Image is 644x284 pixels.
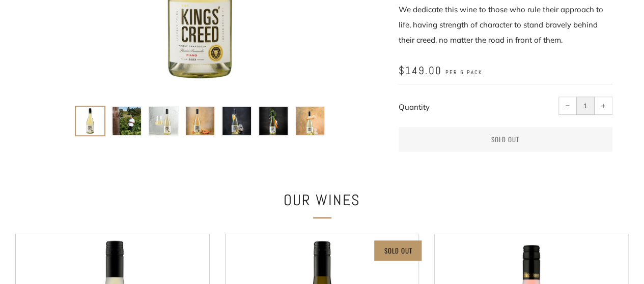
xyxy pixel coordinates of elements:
img: Load image into Gallery viewer, The Kings&#39; Creed Fleurieu Peninsula Fiano 2023 [113,107,141,135]
span: + [601,104,605,108]
h2: Our Wines [154,188,490,212]
span: per 6 pack [445,69,483,76]
img: Load image into Gallery viewer, The Kings&#39; Creed Fleurieu Peninsula Fiano 2023 [296,107,324,135]
span: − [565,104,570,108]
span: $149.00 [399,64,442,77]
img: Load image into Gallery viewer, The Kings&#39; Creed Fleurieu Peninsula Fiano 2023 [76,107,104,135]
input: quantity [576,97,595,115]
img: Load image into Gallery viewer, The Kings&#39; Creed Fleurieu Peninsula Fiano 2023 [222,107,251,135]
label: Quantity [399,102,430,112]
button: Sold Out [399,127,612,151]
span: We dedicate this wine to those who rule their approach to life, having strength of character to s... [399,5,603,45]
p: Sold Out [384,244,412,257]
span: Sold Out [491,134,519,144]
img: Load image into Gallery viewer, The Kings&#39; Creed Fleurieu Peninsula Fiano 2023 [149,107,178,135]
img: Load image into Gallery viewer, The Kings&#39; Creed Fleurieu Peninsula Fiano 2023 [259,107,288,135]
button: Load image into Gallery viewer, The Kings&#39; Creed Fleurieu Peninsula Fiano 2023 [75,106,105,136]
img: Load image into Gallery viewer, The Kings&#39; Creed Fleurieu Peninsula Fiano 2023 [186,107,214,135]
